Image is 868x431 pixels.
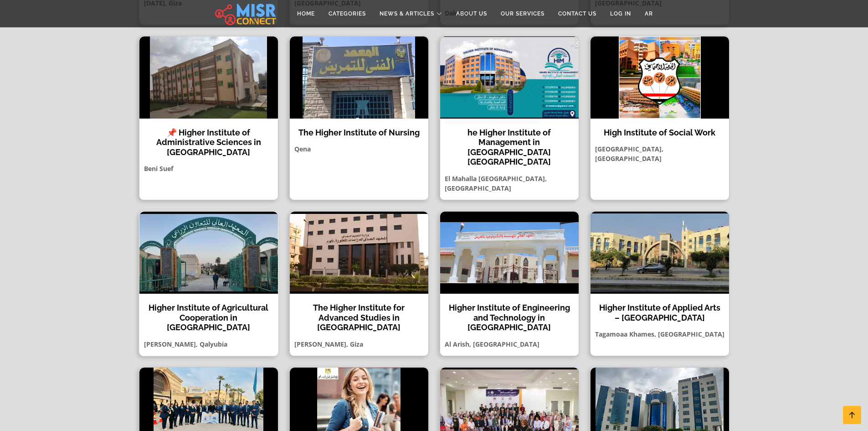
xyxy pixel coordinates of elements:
span: News & Articles [380,10,434,18]
img: High Institute of Social Work [591,36,729,119]
p: [PERSON_NAME], Qalyubia [139,339,278,349]
img: Higher Institute of Agricultural Cooperation in Shubra El-Kheima [139,212,278,294]
p: [GEOGRAPHIC_DATA], [GEOGRAPHIC_DATA] [591,144,729,163]
h4: The Higher Institute for Advanced Studies in [GEOGRAPHIC_DATA] [297,303,421,332]
h4: High Institute of Social Work [597,128,722,138]
img: Higher Institute of Applied Arts – Fifth Settlement [591,212,729,294]
a: Contact Us [551,5,603,22]
h4: Higher Institute of Engineering and Technology in [GEOGRAPHIC_DATA] [447,303,572,332]
a: Home [290,5,322,22]
a: The Higher Institute for Advanced Studies in Haram The Higher Institute for Advanced Studies in [... [284,211,434,356]
a: News & Articles [373,5,449,22]
a: Higher Institute of Agricultural Cooperation in Shubra El-Kheima Higher Institute of Agricultural... [134,211,284,356]
a: Our Services [494,5,551,22]
h4: Higher Institute of Applied Arts – [GEOGRAPHIC_DATA] [597,303,722,322]
a: Higher Institute of Engineering and Technology in Arish Higher Institute of Engineering and Techn... [434,211,585,356]
a: About Us [449,5,494,22]
img: The Higher Institute for Advanced Studies in Haram [290,212,428,294]
p: Qena [290,144,428,154]
p: Beni Suef [139,164,278,173]
img: he Higher Institute of Management in El-Mahalla El-Kubra [440,36,579,119]
a: Higher Institute of Applied Arts – Fifth Settlement Higher Institute of Applied Arts – [GEOGRAPHI... [585,211,735,356]
img: The Higher Institute of Nursing [290,36,428,119]
a: AR [638,5,660,22]
h4: The Higher Institute of Nursing [297,128,421,138]
a: 📌 Higher Institute of Administrative Sciences in Beni Suef 📌 Higher Institute of Administrative S... [134,36,284,200]
h4: Higher Institute of Agricultural Cooperation in [GEOGRAPHIC_DATA] [146,303,271,332]
img: main.misr_connect [215,2,276,25]
a: High Institute of Social Work High Institute of Social Work [GEOGRAPHIC_DATA], [GEOGRAPHIC_DATA] [585,36,735,200]
a: he Higher Institute of Management in El-Mahalla El-Kubra he Higher Institute of Management in [GE... [434,36,585,200]
a: Categories [322,5,373,22]
p: El Mahalla [GEOGRAPHIC_DATA], [GEOGRAPHIC_DATA] [440,174,579,193]
h4: he Higher Institute of Management in [GEOGRAPHIC_DATA] [GEOGRAPHIC_DATA] [447,128,572,167]
img: 📌 Higher Institute of Administrative Sciences in Beni Suef [139,36,278,119]
a: The Higher Institute of Nursing The Higher Institute of Nursing Qena [284,36,434,200]
h4: 📌 Higher Institute of Administrative Sciences in [GEOGRAPHIC_DATA] [146,128,271,157]
img: Higher Institute of Engineering and Technology in Arish [440,212,579,294]
p: Tagamoaa Khames, [GEOGRAPHIC_DATA] [591,329,729,339]
p: [PERSON_NAME], Giza [290,339,428,349]
p: Al Arish, [GEOGRAPHIC_DATA] [440,339,579,349]
a: Log in [603,5,638,22]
